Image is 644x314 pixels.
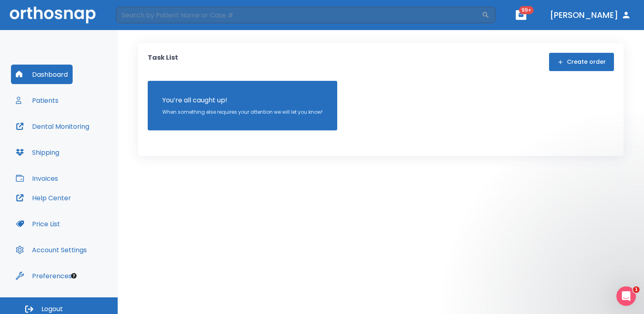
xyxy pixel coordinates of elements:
[616,286,636,306] iframe: Intercom live chat
[41,305,63,314] span: Logout
[11,266,77,286] button: Preferences
[11,143,64,162] button: Shipping
[11,240,92,260] button: Account Settings
[633,286,640,293] span: 1
[11,169,63,188] button: Invoices
[11,117,94,136] button: Dental Monitoring
[162,95,323,105] p: You’re all caught up!
[11,214,65,234] button: Price List
[11,188,76,208] button: Help Center
[70,272,78,279] div: Tooltip anchor
[148,53,178,71] p: Task List
[482,124,644,292] iframe: Intercom notifications message
[547,8,634,22] button: [PERSON_NAME]
[116,7,482,23] input: Search by Patient Name or Case #
[10,6,96,23] img: Orthosnap
[11,65,73,84] button: Dashboard
[162,108,323,116] p: When something else requires your attention we will let you know!
[549,53,614,71] button: Create order
[11,91,63,110] button: Patients
[519,6,534,14] span: 99+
